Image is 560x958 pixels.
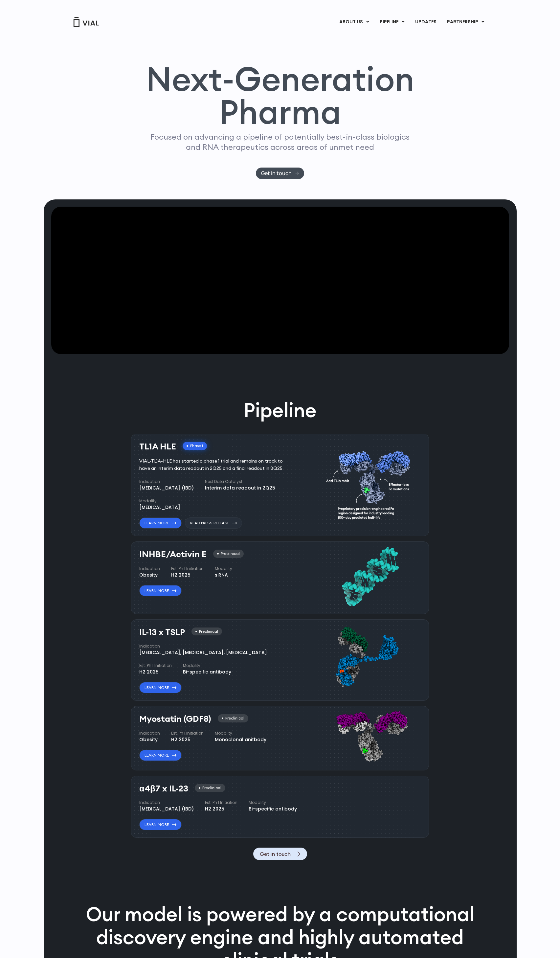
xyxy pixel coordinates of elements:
h4: Est. Ph I Initiation [171,566,204,572]
h3: IL-13 x TSLP [139,627,185,637]
div: Obesity [139,572,160,579]
div: Bi-specific antibody [249,806,297,812]
a: Learn More [139,517,182,529]
h4: Modality [183,663,231,669]
div: Preclinical [213,550,244,558]
a: ABOUT USMenu Toggle [334,16,374,28]
h3: INHBE/Activin E [139,550,207,559]
p: Focused on advancing a pipeline of potentially best-in-class biologics and RNA therapeutics acros... [148,132,413,152]
h1: Next-Generation Pharma [138,62,422,129]
h4: Modality [249,800,297,806]
div: Preclinical [195,784,225,792]
h4: Indication [139,800,194,806]
a: Read Press Release [185,517,242,529]
a: PIPELINEMenu Toggle [374,16,410,28]
a: Learn More [139,750,182,761]
div: Preclinical [218,714,248,722]
div: [MEDICAL_DATA] [139,504,180,511]
a: PARTNERSHIPMenu Toggle [442,16,490,28]
img: TL1A antibody diagram. [326,439,414,529]
h3: TL1A HLE [139,442,176,451]
div: [MEDICAL_DATA] (IBD) [139,485,194,491]
h4: Indication [139,643,267,649]
h4: Modality [215,566,232,572]
div: H2 2025 [171,736,204,743]
img: Vial Logo [73,17,99,27]
a: Get in touch [256,168,304,179]
h4: Est. Ph I Initiation [139,663,172,669]
div: Phase I [183,442,207,450]
a: Get in touch [253,848,307,860]
div: Obesity [139,736,160,743]
div: siRNA [215,572,232,579]
div: VIAL-TL1A-HLE has started a phase 1 trial and remains on track to have an interim data readout in... [139,458,293,472]
h4: Next Data Catalyst [205,479,275,485]
h3: Myostatin (GDF8) [139,714,211,724]
a: UPDATES [410,16,441,28]
div: Preclinical [191,627,222,636]
h4: Indication [139,730,160,736]
h3: α4β7 x IL-23 [139,784,188,793]
h4: Modality [215,730,266,736]
h4: Est. Ph I Initiation [205,800,237,806]
div: Interim data readout in 2Q25 [205,485,275,491]
div: Bi-specific antibody [183,669,231,675]
div: H2 2025 [139,669,172,675]
h4: Est. Ph I Initiation [171,730,204,736]
span: Get in touch [261,171,292,176]
h2: Pipeline [244,397,317,424]
a: Learn More [139,585,182,596]
div: [MEDICAL_DATA] (IBD) [139,806,194,812]
div: H2 2025 [205,806,237,812]
div: H2 2025 [171,572,204,579]
h4: Indication [139,479,194,485]
h4: Indication [139,566,160,572]
a: Learn More [139,819,182,830]
a: Learn More [139,682,182,693]
div: Monoclonal anitbody [215,736,266,743]
div: [MEDICAL_DATA], [MEDICAL_DATA], [MEDICAL_DATA] [139,649,267,656]
h4: Modality [139,498,180,504]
